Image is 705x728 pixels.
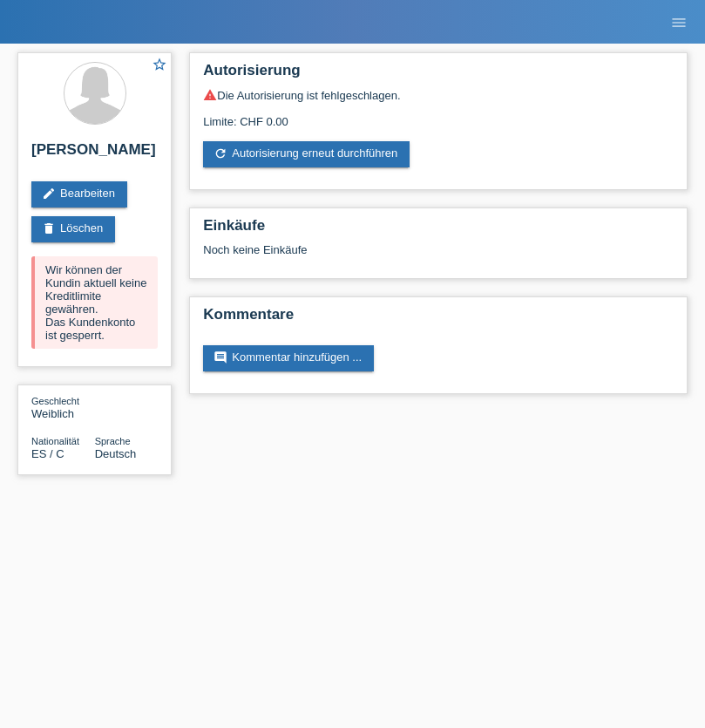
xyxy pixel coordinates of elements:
span: Nationalität [31,436,79,446]
div: Wir können der Kundin aktuell keine Kreditlimite gewähren. Das Kundenkonto ist gesperrt. [31,256,158,349]
h2: [PERSON_NAME] [31,141,158,167]
a: deleteLöschen [31,216,115,242]
h2: Kommentare [203,306,674,332]
span: Geschlecht [31,396,79,406]
div: Noch keine Einkäufe [203,243,674,269]
h2: Einkäufe [203,217,674,243]
a: editBearbeiten [31,181,127,208]
span: Deutsch [95,447,137,460]
i: delete [42,221,56,235]
i: comment [214,350,227,364]
span: Sprache [95,436,131,446]
span: Spanien / C / 25.10.1975 [31,447,64,460]
a: commentKommentar hinzufügen ... [203,345,374,371]
i: star_border [152,57,167,72]
a: star_border [152,57,167,75]
h2: Autorisierung [203,62,674,88]
a: menu [661,17,696,27]
i: warning [203,88,217,102]
i: refresh [214,146,227,160]
a: refreshAutorisierung erneut durchführen [203,141,410,167]
i: menu [670,14,688,31]
div: Die Autorisierung ist fehlgeschlagen. [203,88,674,102]
div: Weiblich [31,394,95,420]
i: edit [42,187,56,201]
div: Limite: CHF 0.00 [203,102,674,128]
